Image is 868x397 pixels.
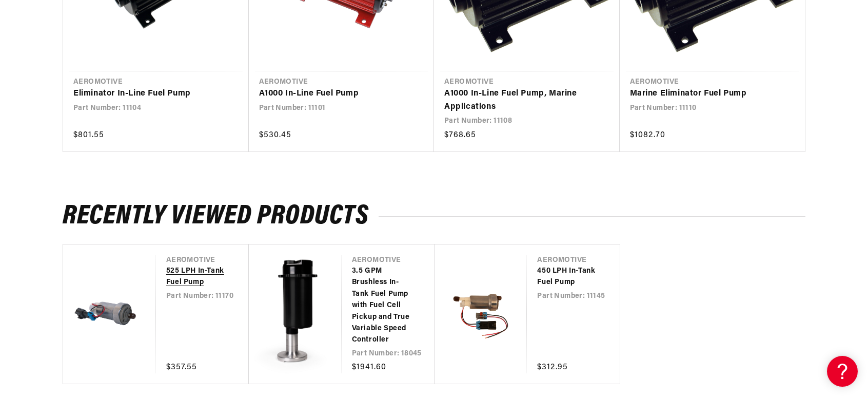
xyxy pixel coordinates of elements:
ul: Slider [63,244,805,384]
a: Eliminator In-Line Fuel Pump [73,87,228,101]
a: Marine Eliminator Fuel Pump [630,87,785,101]
a: 3.5 GPM Brushless In-Tank Fuel Pump with Fuel Cell Pickup and True Variable Speed Controller [352,266,414,346]
a: A1000 In-Line Fuel Pump [259,87,414,101]
a: 450 LPH In-Tank Fuel Pump [537,266,599,289]
h2: Recently Viewed Products [63,204,805,229]
a: 525 LPH In-Tank Fuel Pump [166,266,228,289]
a: A1000 In-Line Fuel Pump, Marine Applications [444,87,599,114]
